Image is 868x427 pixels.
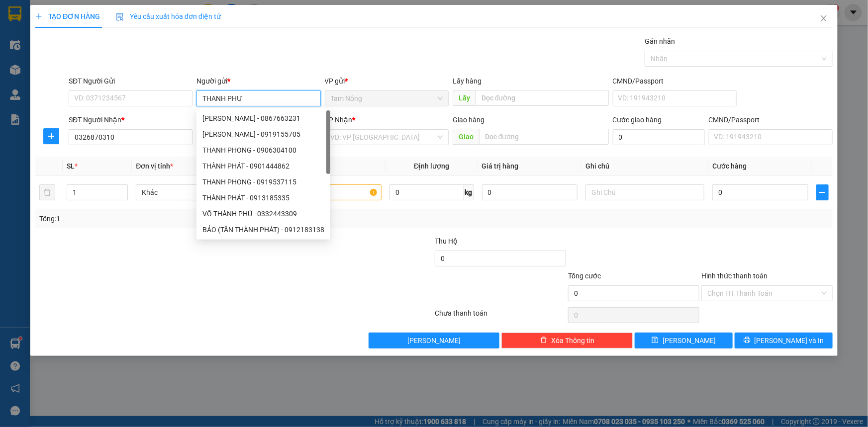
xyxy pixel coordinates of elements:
div: BẢO (TÂN THÀNH PHÁT) - 0912183138 [196,222,330,238]
span: Giao hàng [453,116,484,124]
button: [PERSON_NAME] [369,333,500,348]
button: plus [43,128,59,144]
div: CMND/Passport [613,76,737,86]
div: VÕ THÀNH PHÚ - 0332443309 [196,206,330,222]
div: BẢO (TÂN THÀNH PHÁT) - 0912183138 [202,224,324,235]
div: ĐẶNG THANH PHONG - 0867663231 [196,110,330,126]
button: plus [816,184,829,200]
span: Tổng cước [568,272,601,280]
span: VP Nhận [325,116,353,124]
div: CMND/Passport [709,114,833,125]
span: Giao [453,129,479,145]
div: THÀNH PHÁT - 0901444862 [196,158,330,174]
span: TẠO ĐƠN HÀNG [35,12,100,20]
div: VÕ THÀNH PHÚ - 0332443309 [202,208,324,219]
input: 0 [482,184,578,200]
span: Yêu cầu xuất hóa đơn điện tử [116,12,221,20]
div: THÀNH PHÁT - 0913185335 [202,192,324,203]
button: Close [810,5,838,33]
span: save [652,337,659,344]
span: Thu Hộ [435,237,458,245]
div: THANH PHONG - 0906304100 [202,145,324,156]
span: [PERSON_NAME] [407,335,461,346]
div: VP gửi [325,76,449,86]
span: Tam Nông [331,91,443,106]
span: [PERSON_NAME] [663,335,716,346]
div: THANH PHONG - 0906304100 [196,142,330,158]
div: THANH PHONG - 0919537115 [202,176,324,187]
button: delete [39,184,55,200]
div: [PERSON_NAME] - 0867663231 [202,113,324,124]
div: THANH PHONG - 0919537115 [196,174,330,190]
div: SĐT Người Gửi [69,76,193,86]
button: save[PERSON_NAME] [635,333,733,348]
div: TRẦN THANH PHONG - 0919155705 [196,126,330,142]
span: Đơn vị tính [136,162,173,170]
label: Gán nhãn [645,37,675,45]
span: Lấy hàng [453,77,482,85]
span: [PERSON_NAME] và In [755,335,824,346]
input: Dọc đường [476,90,609,106]
button: deleteXóa Thông tin [501,333,633,348]
input: Cước giao hàng [613,129,705,145]
input: Ghi Chú [585,184,704,200]
span: Định lượng [414,162,449,170]
span: Giá trị hàng [482,162,519,170]
div: Tổng: 1 [39,213,335,224]
div: THÀNH PHÁT - 0901444862 [202,161,324,171]
span: delete [540,337,547,344]
div: Chưa thanh toán [434,308,568,325]
span: SL [67,162,75,170]
span: printer [744,337,751,344]
span: Lấy [453,90,476,106]
div: THÀNH PHÁT - 0913185335 [196,190,330,206]
div: [PERSON_NAME] - 0919155705 [202,129,324,140]
span: plus [817,188,828,196]
span: plus [44,132,59,140]
label: Cước giao hàng [613,116,662,124]
div: SĐT Người Nhận [69,114,193,125]
span: plus [35,13,42,20]
label: Hình thức thanh toán [701,272,768,280]
span: close [820,14,828,22]
div: Người gửi [196,76,320,86]
span: Xóa Thông tin [551,335,594,346]
span: kg [464,184,474,200]
button: printer[PERSON_NAME] và In [735,333,833,348]
span: Cước hàng [712,162,747,170]
input: Dọc đường [479,129,609,145]
th: Ghi chú [581,157,708,176]
span: Khác [142,185,249,200]
img: icon [116,13,124,21]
